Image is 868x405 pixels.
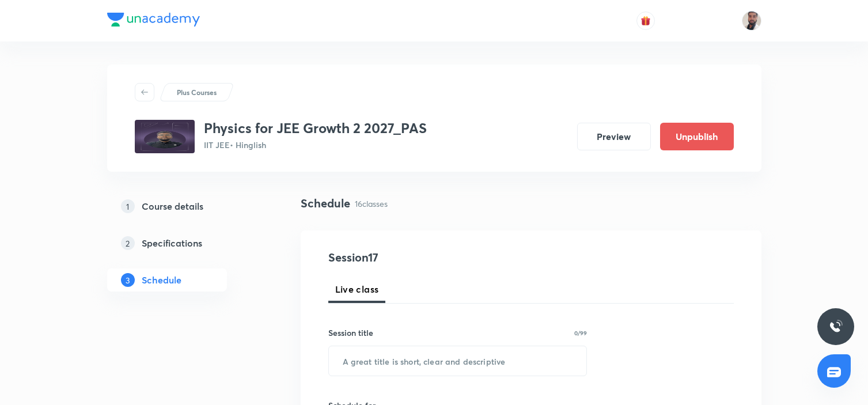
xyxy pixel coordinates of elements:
[742,11,761,31] img: SHAHNAWAZ AHMAD
[107,232,264,255] a: 2Specifications
[121,236,135,250] p: 2
[329,346,587,376] input: A great title is short, clear and descriptive
[328,327,373,339] h6: Session title
[574,330,587,336] p: 0/99
[335,282,379,296] span: Live class
[355,198,388,210] p: 16 classes
[204,120,427,137] h3: Physics for JEE Growth 2 2027_PAS
[829,320,843,334] img: ttu
[328,249,539,266] h4: Session 17
[107,13,200,27] img: Company Logo
[121,273,135,287] p: 3
[636,12,655,30] button: avatar
[660,123,734,150] button: Unpublish
[577,123,651,150] button: Preview
[142,199,203,213] h5: Course details
[640,16,651,26] img: avatar
[142,236,202,250] h5: Specifications
[301,195,350,212] h4: Schedule
[107,13,200,29] a: Company Logo
[177,87,217,97] p: Plus Courses
[107,195,264,218] a: 1Course details
[135,120,195,153] img: 1601232f8ad64ef39347604fb1e1aeae.jpg
[204,139,427,151] p: IIT JEE • Hinglish
[142,273,181,287] h5: Schedule
[121,199,135,213] p: 1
